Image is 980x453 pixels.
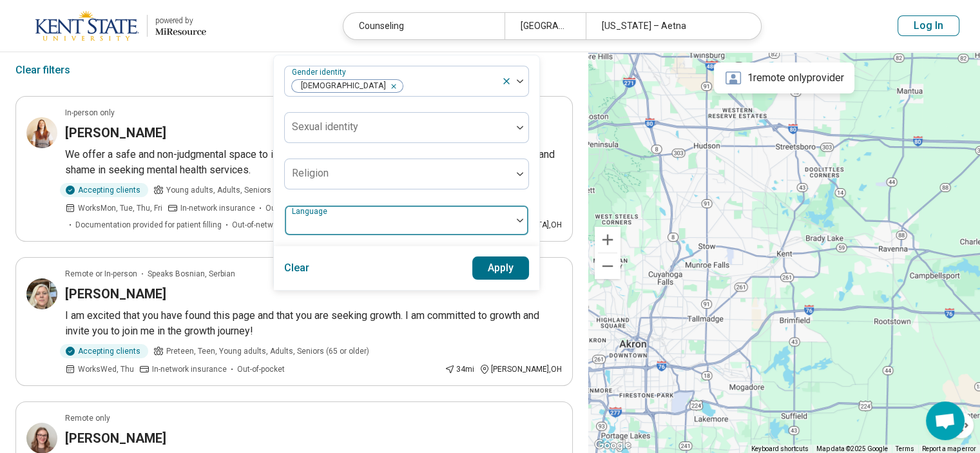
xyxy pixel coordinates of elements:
[166,184,316,196] span: Young adults, Adults, Seniors (65 or older)
[237,363,285,375] span: Out-of-pocket
[35,10,139,41] img: Kent State University
[166,345,369,357] span: Preteen, Teen, Young adults, Adults, Seniors (65 or older)
[155,15,206,26] div: powered by
[479,363,562,375] div: [PERSON_NAME] , OH
[65,147,562,178] p: We offer a safe and non-judgmental space to individuals and communities that experience discrimin...
[898,15,959,36] button: Log In
[60,344,148,358] div: Accepting clients
[896,445,914,452] a: Terms
[78,202,162,214] span: Works Mon, Tue, Thu, Fri
[78,363,134,375] span: Works Wed, Thu
[714,63,854,93] div: 1 remote only provider
[65,308,562,339] p: I am excited that you have found this page and that you are seeking growth. I am committed to gro...
[343,13,505,39] div: Counseling
[65,412,110,424] p: Remote only
[472,256,530,280] button: Apply
[180,202,255,214] span: In-network insurance
[265,202,313,214] span: Out-of-pocket
[152,363,227,375] span: In-network insurance
[816,445,888,452] span: Map data ©2025 Google
[445,363,474,375] div: 34 mi
[65,268,137,280] p: Remote or In-person
[922,445,976,452] a: Report a map error
[926,401,965,440] a: Open chat
[292,207,330,216] label: Language
[232,219,322,231] span: Out-of-network insurance
[65,429,166,447] h3: [PERSON_NAME]
[284,256,310,280] button: Clear
[65,107,115,119] p: In-person only
[60,183,148,197] div: Accepting clients
[21,10,206,41] a: Kent State Universitypowered by
[292,120,358,133] label: Sexual identity
[15,55,70,86] div: Clear filters
[292,68,349,77] label: Gender identity
[504,13,585,39] div: [GEOGRAPHIC_DATA], [GEOGRAPHIC_DATA]
[595,227,620,253] button: Zoom in
[292,167,329,179] label: Religion
[65,285,166,303] h3: [PERSON_NAME]
[75,219,222,231] span: Documentation provided for patient filling
[595,253,620,279] button: Zoom out
[65,124,166,142] h3: [PERSON_NAME]
[586,13,747,39] div: [US_STATE] – Aetna
[292,80,390,92] span: [DEMOGRAPHIC_DATA]
[148,268,235,280] span: Speaks Bosnian, Serbian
